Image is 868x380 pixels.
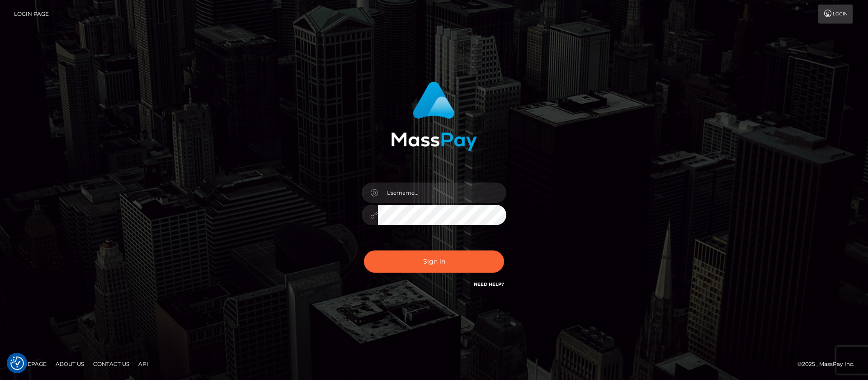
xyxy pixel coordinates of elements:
img: MassPay Login [391,82,477,151]
a: Need Help? [474,281,504,287]
a: Contact Us [90,357,133,371]
a: About Us [52,357,88,371]
input: Username... [378,183,506,203]
div: © 2025 , MassPay Inc. [797,359,861,369]
a: Homepage [10,357,50,371]
button: Consent Preferences [10,356,24,370]
a: API [135,357,152,371]
button: Sign in [364,250,504,273]
img: Revisit consent button [10,356,24,370]
a: Login [818,5,853,24]
a: Login Page [14,5,49,24]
